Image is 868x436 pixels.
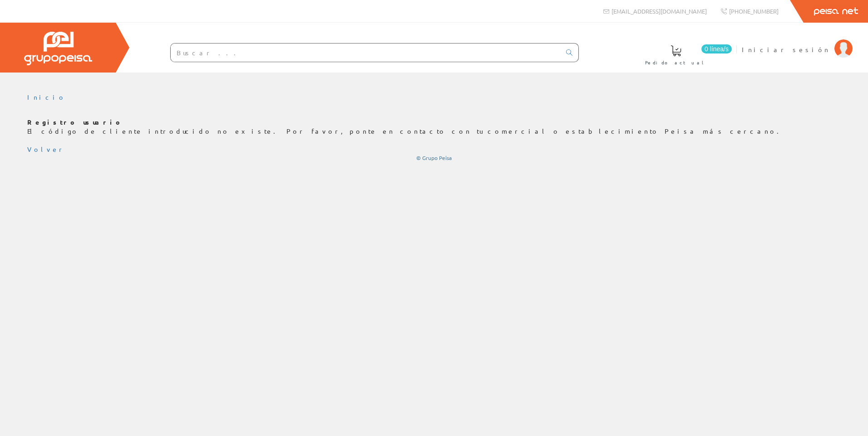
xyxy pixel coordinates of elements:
span: [PHONE_NUMBER] [729,7,779,15]
span: Pedido actual [645,58,707,67]
a: Volver [27,145,65,153]
b: Registro usuario [27,118,123,126]
p: El código de cliente introducido no existe. Por favor, ponte en contacto con tu comercial o estab... [27,118,841,136]
a: Inicio [27,93,66,101]
span: Iniciar sesión [742,45,830,54]
div: © Grupo Peisa [27,154,841,162]
img: Grupo Peisa [24,32,92,65]
span: 0 línea/s [701,44,732,53]
input: Buscar ... [171,44,561,62]
a: Iniciar sesión [742,38,853,46]
span: [EMAIL_ADDRESS][DOMAIN_NAME] [612,7,707,15]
